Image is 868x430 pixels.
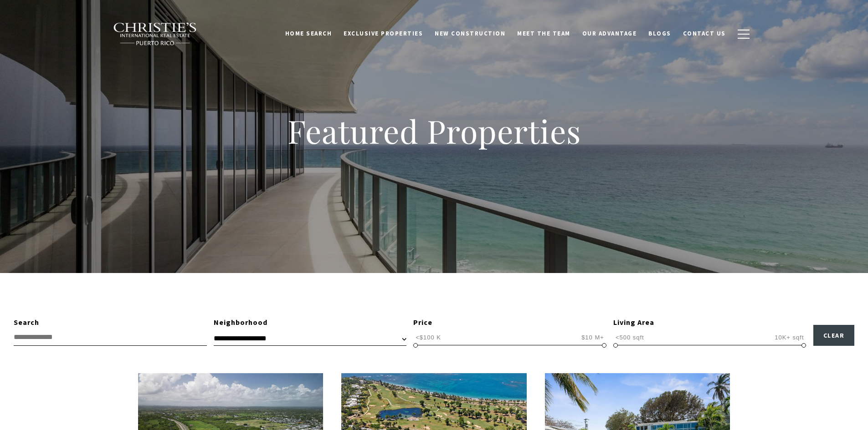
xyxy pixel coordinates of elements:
[772,333,806,342] span: 10K+ sqft
[113,22,198,46] img: Christie's International Real Estate black text logo
[683,30,726,37] span: Contact Us
[413,317,606,329] div: Price
[338,25,429,42] a: Exclusive Properties
[14,317,207,329] div: Search
[579,333,606,342] span: $10 M+
[435,30,505,37] span: New Construction
[279,25,338,42] a: Home Search
[413,333,443,342] span: <$100 K
[648,30,671,37] span: Blogs
[613,333,647,342] span: <500 sqft
[642,25,677,42] a: Blogs
[613,317,806,329] div: Living Area
[813,325,855,346] button: Clear
[511,25,576,42] a: Meet the Team
[429,25,511,42] a: New Construction
[582,30,637,37] span: Our Advantage
[576,25,643,42] a: Our Advantage
[214,317,407,329] div: Neighborhood
[229,111,639,151] h1: Featured Properties
[344,30,423,37] span: Exclusive Properties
